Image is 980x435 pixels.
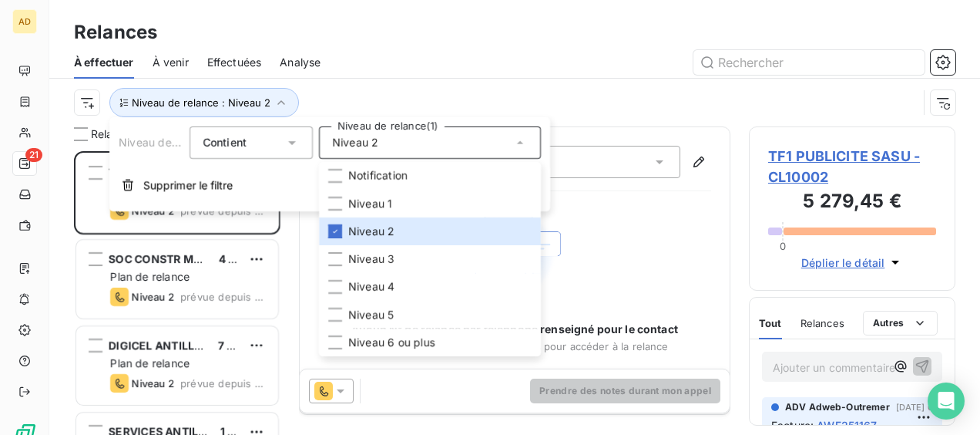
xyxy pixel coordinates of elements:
div: grid [74,151,280,435]
span: Niveau 5 [348,307,394,322]
button: Autres [863,311,938,336]
button: Déplier le détail [797,254,908,271]
span: Supprimer le filtre [143,177,233,193]
h3: 5 279,45 € [768,187,936,218]
span: Aucun N° de relance par téléphone renseigné pour le contact [351,322,678,337]
div: AD [12,9,37,34]
span: [DATE] 05:28 [896,403,952,412]
span: Effectuées [207,55,262,70]
span: prévue depuis 29 jours [180,291,266,303]
span: Niveau 3 [348,251,394,267]
h3: Relances [74,19,157,46]
span: Tout [759,317,782,329]
button: Supprimer le filtre [109,168,550,202]
span: TF1 PUBLICITE SASU - CL10002 [768,146,936,187]
span: SOC CONSTR MENUIS INDUST (SOCOMI) SARL [109,252,357,265]
span: À venir [153,55,189,70]
span: Plan de relance [110,356,190,369]
span: Niveau de relance : Niveau 2 [132,96,270,109]
span: Niveau 1 [348,196,392,211]
span: Relances [91,126,137,142]
span: prévue depuis 24 jours [180,377,266,389]
span: ADV Adweb-Outremer [785,400,890,414]
span: Niveau 4 [348,279,394,295]
span: TF1 PUBLICITE SASU [109,166,218,179]
span: DIGICEL ANTILLES FRANCAISES GUYANE SA [109,339,347,352]
button: Prendre des notes durant mon appel [530,379,720,403]
span: Plan de relance [110,270,190,283]
span: 4 744,45 € [219,252,277,265]
span: Relances [800,317,844,329]
span: 0 [780,240,786,252]
div: Open Intercom Messenger [928,383,965,420]
button: Niveau de relance : Niveau 2 [109,88,299,117]
span: Niveau 2 [332,135,378,150]
span: Niveau 2 [348,224,394,239]
span: Niveau 6 ou plus [348,335,435,350]
span: Niveau 2 [132,291,174,303]
span: Niveau 2 [132,377,174,389]
span: 7 356,30 € [217,339,276,352]
span: 21 [25,148,42,162]
span: Contient [203,136,247,149]
span: Facture : [771,417,814,433]
span: AWF251167 [817,417,877,433]
span: Notification [348,168,408,184]
span: Niveau de relance [119,136,213,149]
input: Rechercher [693,50,925,75]
span: À effectuer [74,55,134,70]
span: Analyse [280,55,321,70]
span: Déplier le détail [801,255,885,271]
